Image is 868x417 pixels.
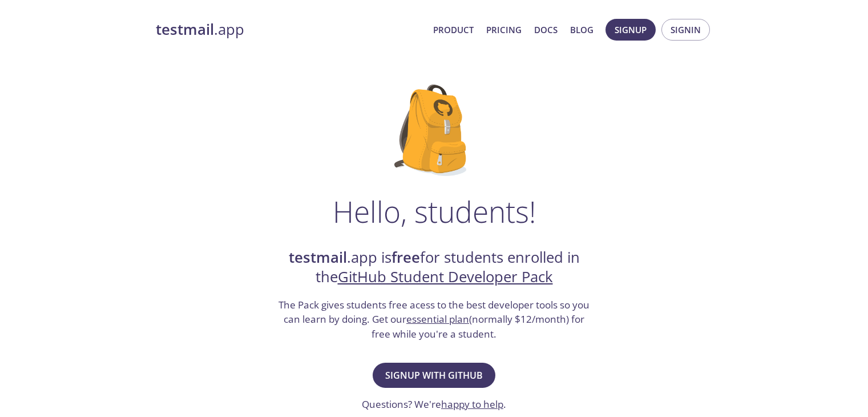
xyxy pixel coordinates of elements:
[441,398,503,411] a: happy to help
[391,247,420,267] strong: free
[156,20,424,39] a: testmail.app
[661,19,710,41] button: Signin
[605,19,656,41] button: Signup
[394,85,474,176] img: github-student-backpack.png
[373,363,495,388] button: Signup with GitHub
[570,22,594,37] a: Blog
[289,247,347,267] strong: testmail
[333,194,536,228] h1: Hello, students!
[406,312,469,326] a: essential plan
[534,22,558,37] a: Docs
[156,19,214,39] strong: testmail
[338,267,553,287] a: GitHub Student Developer Pack
[671,22,701,37] span: Signin
[277,248,591,287] h2: .app is for students enrolled in the
[277,298,591,342] h3: The Pack gives students free acess to the best developer tools so you can learn by doing. Get our...
[486,22,522,37] a: Pricing
[615,22,647,37] span: Signup
[385,367,483,383] span: Signup with GitHub
[362,397,506,412] h3: Questions? We're .
[433,22,474,37] a: Product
